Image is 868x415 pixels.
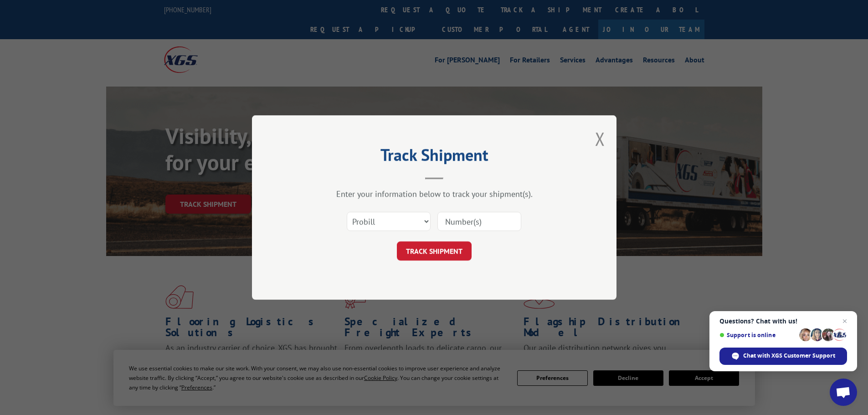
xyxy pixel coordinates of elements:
[743,352,835,360] span: Chat with XGS Customer Support
[298,189,571,199] div: Enter your information below to track your shipment(s).
[719,332,796,338] span: Support is online
[595,127,605,151] button: Close modal
[719,318,847,325] span: Questions? Chat with us!
[830,379,857,406] div: Open chat
[397,241,472,261] button: TRACK SHIPMENT
[437,212,521,231] input: Number(s)
[298,149,571,166] h2: Track Shipment
[839,316,850,327] span: Close chat
[719,348,847,365] div: Chat with XGS Customer Support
